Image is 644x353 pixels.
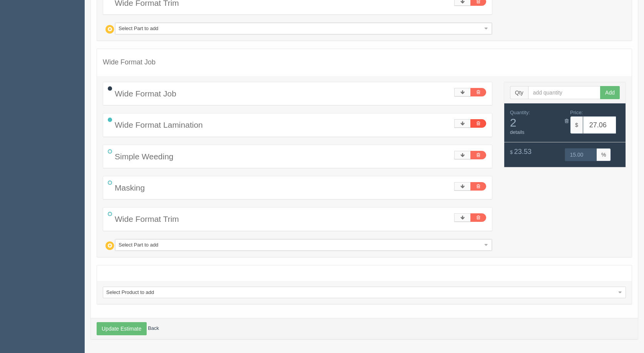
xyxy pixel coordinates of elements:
span: Select Part to add [119,23,482,34]
h4: Wide Format Job [103,59,626,66]
span: $ [510,149,513,155]
a: Select Part to add [115,23,492,34]
button: Update Estimate [97,322,147,335]
span: 2 [510,116,559,129]
span: Wide Format Job [115,89,176,98]
a: Back [148,325,159,331]
span: % [597,148,611,161]
span: Qty [510,86,528,99]
button: Add [600,86,620,99]
a: Select Part to add [115,239,492,251]
span: Price: [570,110,583,115]
input: add quantity [528,86,601,99]
a: Select Product to add [103,287,626,298]
span: Select Part to add [119,240,482,250]
span: Select Product to add [106,287,616,298]
span: Wide Format Trim [115,215,179,223]
span: Wide Format Lamination [115,120,203,129]
a: details [510,129,525,135]
span: $ [570,116,583,134]
span: 23.53 [514,148,532,155]
span: Quantity: [510,110,530,115]
span: Simple Weeding [115,152,174,161]
span: Masking [115,183,145,192]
